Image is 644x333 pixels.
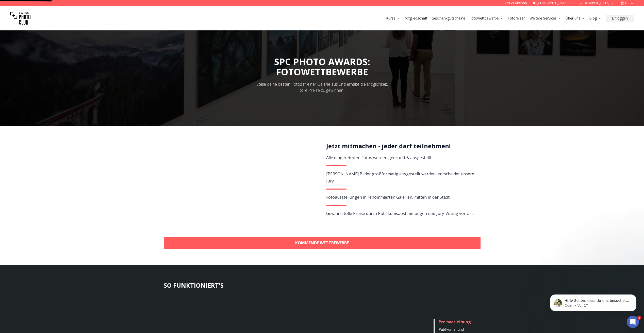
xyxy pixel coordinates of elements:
a: Über uns [566,16,585,21]
a: KOMMENDE WETTBEWERBE [164,237,481,249]
button: Blog [587,15,604,22]
h3: SO FUNKTIONIERT'S [164,281,481,289]
a: Kurse [386,16,400,21]
button: Kurse [384,15,402,22]
span: SPC PHOTO AWARDS: [274,55,370,77]
a: 069 247495455 [505,1,527,5]
img: Swiss photo club [10,8,30,28]
button: Fotowettbewerbe [467,15,506,22]
button: Fotoreisen [506,15,527,22]
span: [PERSON_NAME] Bilder großformatig ausgestellt werden, entscheidet unsere Jury. [326,171,474,184]
a: Mitgliedschaft [404,16,427,21]
div: FOTOWETTBEWERBE [274,67,370,77]
iframe: Intercom live chat [627,316,639,328]
a: Blog [589,16,602,21]
button: Mitgliedschaft [402,15,430,22]
span: Preisverleihung [439,319,471,325]
span: Gewinne tolle Preise durch Publikumsabstimmungen und Jury-Voting vor Ort. [326,211,474,216]
span: 1 [637,316,641,320]
button: Weitere Services [527,15,564,22]
h2: Jetzt mitmachen - jeder darf teilnehmen! [326,142,475,150]
button: Geschenkgutscheine [430,15,467,22]
a: Fotowettbewerbe [469,16,504,21]
a: Geschenkgutscheine [432,16,465,21]
span: Alle eingereichten Fotos werden gedruckt & ausgestellt. [326,155,432,160]
div: Stelle deine besten Fotos in einer Galerie aus und erhalte die Möglichkeit, tolle Preise zu gewin... [253,81,391,93]
span: Fotoausstellungen in renommierten Galerien, mitten in der Stadt. [326,194,450,200]
a: Weitere Services [530,16,562,21]
button: Einloggen [606,15,634,22]
iframe: Intercom notifications Nachricht [542,284,644,319]
button: Über uns [564,15,587,22]
a: Fotoreisen [508,16,525,21]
